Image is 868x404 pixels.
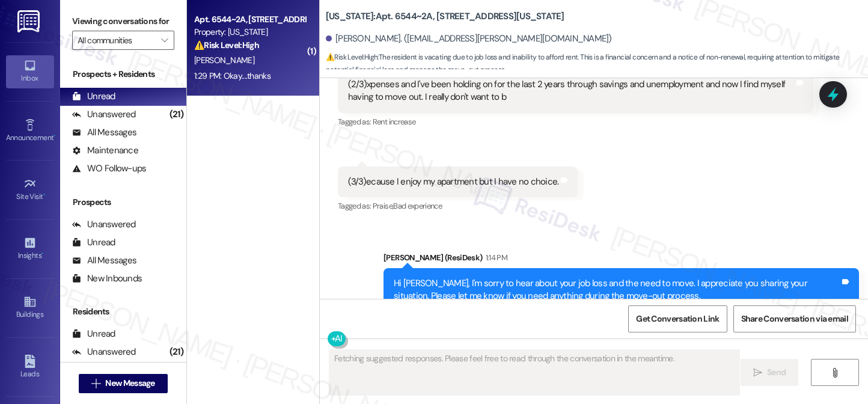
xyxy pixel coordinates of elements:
[167,105,186,124] div: (21)
[194,55,254,66] span: [PERSON_NAME]
[628,305,727,332] button: Get Conversation Link
[72,162,146,175] div: WO Follow-ups
[60,305,186,318] div: Residents
[384,251,859,268] div: [PERSON_NAME] (ResiDesk)
[72,12,174,31] label: Viewing conversations for
[161,35,168,45] i: 
[326,51,868,77] span: : The resident is vacating due to job loss and inability to afford rent. This is a financial conc...
[326,32,612,45] div: [PERSON_NAME]. ([EMAIL_ADDRESS][PERSON_NAME][DOMAIN_NAME])
[830,368,839,378] i: 
[373,201,393,211] span: Praise ,
[167,343,186,361] div: (21)
[733,305,856,332] button: Share Conversation via email
[194,70,270,81] div: 1:29 PM: Okay....thanks
[6,292,54,324] a: Buildings
[636,313,719,325] span: Get Conversation Link
[483,251,507,264] div: 1:14 PM
[60,196,186,209] div: Prospects
[194,40,259,50] strong: ⚠️ Risk Level: High
[6,174,54,206] a: Site Visit •
[338,113,813,130] div: Tagged as:
[329,350,739,395] textarea: Fetching suggested responses. Please feel free to read through the conversation in the meantime.
[753,368,762,378] i: 
[6,233,54,265] a: Insights •
[72,236,115,249] div: Unread
[41,249,43,258] span: •
[326,52,377,62] strong: ⚠️ Risk Level: High
[91,379,100,388] i: 
[767,366,786,379] span: Send
[78,31,155,50] input: All communities
[72,254,136,267] div: All Messages
[6,55,54,88] a: Inbox
[72,328,115,340] div: Unread
[741,313,848,325] span: Share Conversation via email
[72,144,138,157] div: Maintenance
[373,117,416,127] span: Rent increase
[72,346,136,358] div: Unanswered
[72,126,136,139] div: All Messages
[60,68,186,81] div: Prospects + Residents
[79,374,168,393] button: New Message
[43,191,45,199] span: •
[194,13,305,26] div: Apt. 6544~2A, [STREET_ADDRESS][US_STATE]
[394,277,840,303] div: Hi [PERSON_NAME], I'm sorry to hear about your job loss and the need to move. I appreciate you sh...
[72,272,142,285] div: New Inbounds
[72,90,115,103] div: Unread
[17,10,42,32] img: ResiDesk Logo
[194,26,305,38] div: Property: [US_STATE]
[348,176,559,188] div: (3/3)ecause I enjoy my apartment but I have no choice.
[741,359,799,386] button: Send
[348,78,794,104] div: (2/3)xpenses and I've been holding on for the last 2 years through savings and unemployment and n...
[393,201,442,211] span: Bad experience
[72,218,136,231] div: Unanswered
[53,132,55,140] span: •
[6,351,54,384] a: Leads
[105,377,154,390] span: New Message
[72,108,136,121] div: Unanswered
[338,197,578,215] div: Tagged as:
[326,10,564,23] b: [US_STATE]: Apt. 6544~2A, [STREET_ADDRESS][US_STATE]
